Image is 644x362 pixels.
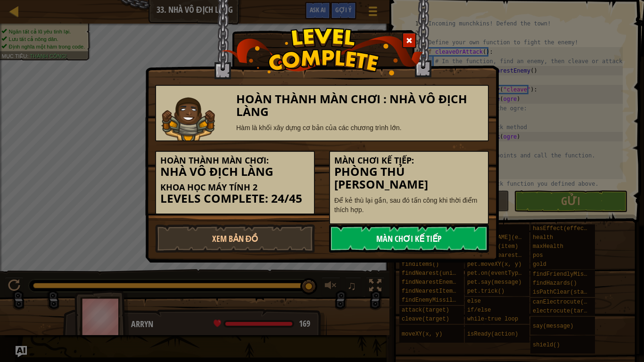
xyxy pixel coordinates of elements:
a: Xem Bản Đồ [155,224,315,253]
h3: Nhà vô địch làng [160,165,310,178]
h5: Khoa học máy tính 2 [160,183,310,192]
img: level_complete.png [221,28,423,75]
h3: Hoàn thành màn chơi : Nhà vô địch làng [236,93,484,118]
h5: Màn chơi kế tiếp: [334,156,484,165]
img: raider.png [161,97,215,140]
p: Để kẻ thù lại gần, sau đó tấn công khi thời điểm thích hợp. [334,196,484,214]
div: Hàm là khối xây dựng cơ bản của các chương trình lớn. [236,123,484,132]
h3: Phòng thủ [PERSON_NAME] [334,165,484,191]
a: Màn chơi kế tiếp [329,224,489,253]
h3: Levels Complete: 24/45 [160,192,310,205]
h5: Hoàn thành màn chơi: [160,156,310,165]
